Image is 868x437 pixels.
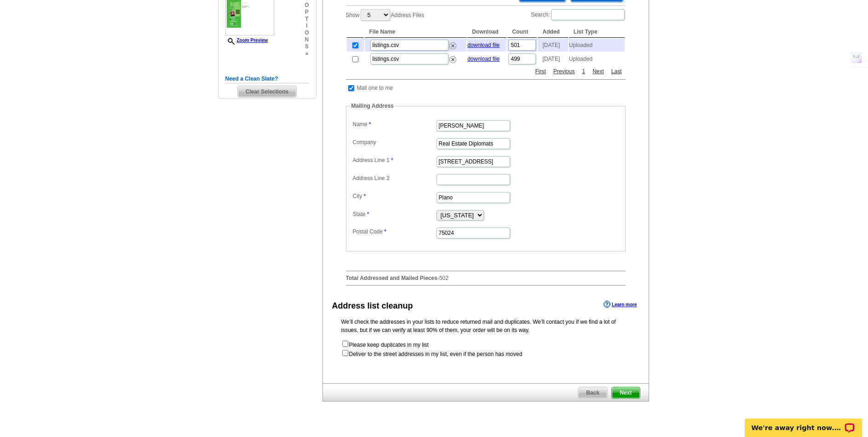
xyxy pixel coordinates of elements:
h5: Need a Clean Slate? [225,75,309,83]
span: o [305,29,309,36]
a: Next [590,67,606,76]
a: Zoom Preview [225,38,268,43]
a: Last [609,67,624,76]
span: t [305,16,309,23]
th: File Name [365,26,467,38]
a: First [533,67,548,76]
form: Please keep duplicates in my list Deliver to the street addresses in my list, even if the person ... [341,340,630,358]
span: » [305,50,309,57]
img: delete.png [449,42,456,49]
a: 1 [580,67,587,76]
span: Next [612,387,639,398]
span: 502 [439,275,448,281]
a: Learn more [604,301,637,308]
label: Name [353,120,436,128]
td: Uploaded [569,52,625,65]
td: Uploaded [569,39,625,52]
label: State [353,210,436,218]
div: Address list cleanup [332,300,413,312]
strong: Total Addressed and Mailed Pieces [346,275,437,281]
iframe: LiveChat chat widget [739,408,868,437]
span: s [305,43,309,50]
span: p [305,9,309,16]
a: Remove this list [449,41,456,47]
a: Remove this list [449,54,456,61]
label: Postal Code [353,227,436,236]
label: City [353,192,436,200]
th: Added [538,26,568,38]
th: Download [467,26,506,38]
span: o [305,2,309,9]
input: Search: [551,9,625,20]
a: download file [467,42,500,48]
a: download file [467,56,500,62]
label: Search: [531,8,625,21]
label: Address Line 2 [353,174,436,182]
label: Company [353,138,436,146]
a: Back [578,387,608,399]
span: n [305,36,309,43]
span: Back [578,387,607,398]
span: i [305,23,309,29]
legend: Mailing Address [351,102,395,110]
th: List Type [569,26,625,38]
a: Previous [551,67,577,76]
td: [DATE] [538,52,568,65]
select: ShowAddress Files [361,9,390,21]
label: Show Address Files [346,8,425,22]
label: Address Line 1 [353,156,436,164]
span: Clear Selections [238,86,296,97]
th: Count [507,26,537,38]
td: Mail one to me [356,83,394,93]
p: We’ll check the addresses in your lists to reduce returned mail and duplicates. We’ll contact you... [341,318,630,334]
td: [DATE] [538,39,568,52]
img: delete.png [449,56,456,63]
